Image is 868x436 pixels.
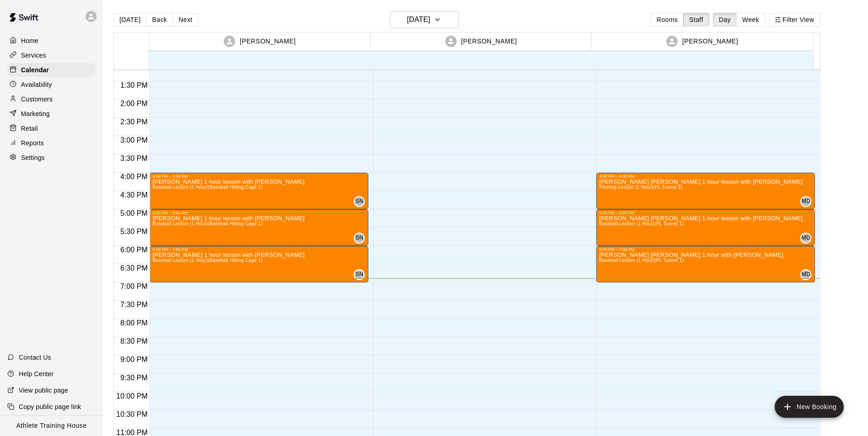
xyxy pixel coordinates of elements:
[118,374,150,382] span: 9:30 PM
[118,356,150,363] span: 9:00 PM
[21,65,49,74] p: Calendar
[21,80,52,89] p: Availability
[356,197,363,206] span: SN
[713,13,737,27] button: Day
[599,211,812,215] div: 5:00 PM – 6:00 PM
[173,13,198,27] button: Next
[114,392,150,400] span: 10:00 PM
[804,233,811,244] span: Marshall Denton
[152,185,262,190] span: Baseball Lesson (1 Hour) (Baseball Hitting Cage 1)
[407,13,430,26] h6: [DATE]
[599,174,812,179] div: 4:00 PM – 5:00 PM
[651,13,684,27] button: Rooms
[118,154,150,162] span: 3:30 PM
[118,319,150,327] span: 8:00 PM
[736,13,765,27] button: Week
[21,138,44,148] p: Reports
[354,269,365,280] div: Seth Newton
[150,246,368,282] div: 6:00 PM – 7:00 PM: Elliot Lazado 1 hour lesson with Seth
[804,269,811,280] span: Marshall Denton
[21,51,46,60] p: Services
[802,270,810,279] span: MD
[21,36,38,45] p: Home
[118,282,150,290] span: 7:00 PM
[802,234,810,243] span: MD
[118,246,150,254] span: 6:00 PM
[150,173,368,209] div: 4:00 PM – 5:00 PM: Carter Prewitt 1 hour lesson with Seth
[769,13,820,27] button: Filter View
[118,191,150,199] span: 4:30 PM
[775,396,844,418] button: add
[357,233,365,244] span: Seth Newton
[113,13,146,27] button: [DATE]
[7,92,96,106] a: Customers
[461,37,517,46] p: [PERSON_NAME]
[19,369,54,378] p: Help Center
[599,258,684,263] span: Baseball Lesson (1 Hour) (PL Tunnel 1)
[596,246,815,282] div: 6:00 PM – 7:00 PM: Stratton Young 1 hour with Marshall
[800,196,811,207] div: Marshall Denton
[21,109,50,118] p: Marketing
[16,421,87,431] p: Athlete Training House
[152,247,366,252] div: 6:00 PM – 7:00 PM
[118,264,150,272] span: 6:30 PM
[21,124,38,133] p: Retail
[599,221,684,226] span: Baseball Lesson (1 Hour) (PL Tunnel 1)
[7,63,96,77] a: Calendar
[118,228,150,235] span: 5:30 PM
[21,153,45,162] p: Settings
[240,37,296,46] p: [PERSON_NAME]
[683,13,709,27] button: Staff
[118,118,150,126] span: 2:30 PM
[152,174,366,179] div: 4:00 PM – 5:00 PM
[357,196,365,207] span: Seth Newton
[118,136,150,144] span: 3:00 PM
[596,173,815,209] div: 4:00 PM – 5:00 PM: Beck Doggett 1 hour lesson with Marshall
[21,95,53,104] p: Customers
[7,48,96,62] a: Services
[599,185,682,190] span: Pitching Lesson (1 Hour) (PL Tunnel 1)
[800,269,811,280] div: Marshall Denton
[354,233,365,244] div: Seth Newton
[356,234,363,243] span: SN
[7,136,96,150] a: Reports
[354,196,365,207] div: Seth Newton
[7,78,96,91] a: Availability
[118,100,150,107] span: 2:00 PM
[146,13,173,27] button: Back
[800,233,811,244] div: Marshall Denton
[118,173,150,181] span: 4:00 PM
[19,353,51,362] p: Contact Us
[19,386,68,395] p: View public page
[150,209,368,246] div: 5:00 PM – 6:00 PM: Will Hodges 1 hour lesson with Seth
[7,34,96,48] a: Home
[682,37,738,46] p: [PERSON_NAME]
[356,270,363,279] span: SN
[390,11,458,28] button: [DATE]
[152,221,262,226] span: Baseball Lesson (1 Hour) (Baseball Hitting Cage 1)
[357,269,365,280] span: Seth Newton
[596,209,815,246] div: 5:00 PM – 6:00 PM: Cooper Handly 1 hour lesson with Marshall
[152,211,366,215] div: 5:00 PM – 6:00 PM
[7,122,96,135] a: Retail
[118,81,150,89] span: 1:30 PM
[19,402,81,411] p: Copy public page link
[118,209,150,217] span: 5:00 PM
[114,410,150,418] span: 10:30 PM
[7,151,96,165] a: Settings
[804,196,811,207] span: Marshall Denton
[152,258,262,263] span: Baseball Lesson (1 Hour) (Baseball Hitting Cage 1)
[599,247,812,252] div: 6:00 PM – 7:00 PM
[118,301,150,308] span: 7:30 PM
[802,197,810,206] span: MD
[7,107,96,121] a: Marketing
